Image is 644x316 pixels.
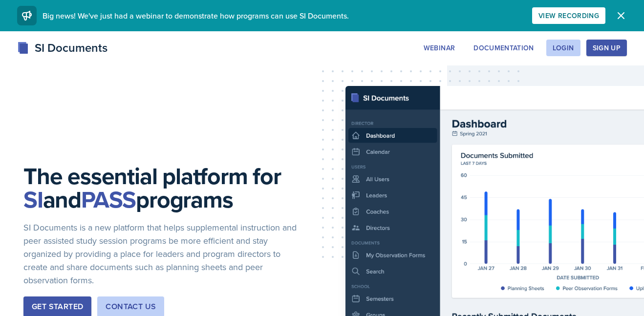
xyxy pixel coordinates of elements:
button: Webinar [417,40,461,56]
button: Sign Up [586,40,627,56]
div: Contact Us [106,301,156,313]
div: SI Documents [17,39,107,57]
div: View Recording [538,12,599,20]
div: Get Started [32,301,83,313]
div: Sign Up [593,44,621,52]
div: Documentation [473,44,534,52]
button: Documentation [467,40,540,56]
button: View Recording [532,7,605,24]
span: Big news! We've just had a webinar to demonstrate how programs can use SI Documents. [43,10,349,21]
div: Webinar [424,44,455,52]
button: Login [546,40,580,56]
div: Login [553,44,574,52]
